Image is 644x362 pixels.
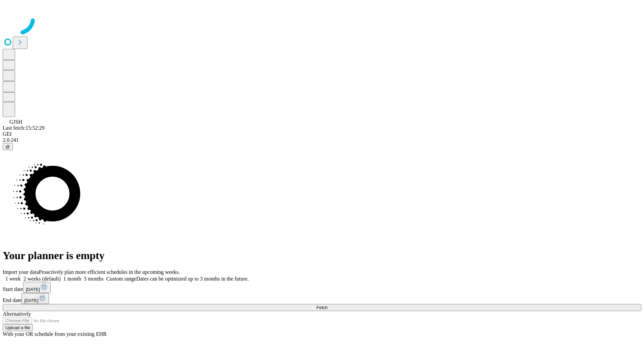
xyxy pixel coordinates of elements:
[3,137,641,143] div: 2.0.241
[5,276,21,282] span: 1 week
[3,311,31,317] span: Alternatively
[3,125,45,131] span: Last fetch: 15:52:29
[106,276,136,282] span: Custom range
[3,249,641,262] h1: Your planner is empty
[5,144,10,149] span: @
[136,276,249,282] span: Dates can be optimized up to 3 months in the future.
[3,131,641,137] div: GEI
[26,287,40,292] span: [DATE]
[3,331,107,337] span: With your OR schedule from your existing EHR
[21,293,49,304] button: [DATE]
[24,298,38,303] span: [DATE]
[3,324,33,331] button: Upload a file
[316,305,327,310] span: Fetch
[3,293,641,304] div: End date
[3,282,641,293] div: Start date
[63,276,81,282] span: 1 month
[9,119,22,125] span: GJSH
[23,276,61,282] span: 2 weeks (default)
[39,269,180,275] span: Proactively plan more efficient schedules in the upcoming weeks.
[84,276,104,282] span: 3 months
[3,143,13,150] button: @
[3,304,641,311] button: Fetch
[3,269,39,275] span: Import your data
[23,282,51,293] button: [DATE]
